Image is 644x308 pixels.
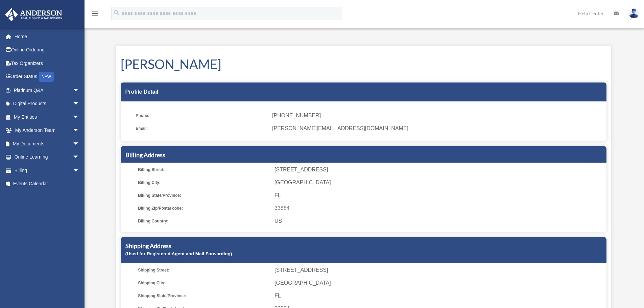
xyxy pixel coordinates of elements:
h1: [PERSON_NAME] [121,55,606,73]
a: Home [5,30,90,43]
span: Shipping Street: [138,265,270,275]
span: Billing State/Province: [138,191,270,200]
span: Phone: [136,111,267,120]
a: Digital Productsarrow_drop_down [5,97,90,111]
span: FL [275,291,604,301]
span: arrow_drop_down [73,110,86,124]
span: arrow_drop_down [73,124,86,138]
a: Order StatusNEW [5,70,90,84]
i: menu [91,9,99,18]
span: [STREET_ADDRESS] [275,265,604,275]
div: Profile Detail [121,82,606,101]
a: My Entitiesarrow_drop_down [5,110,90,124]
a: Online Ordering [5,43,90,57]
span: Email: [136,124,267,133]
span: 33884 [275,204,604,213]
img: Anderson Advisors Platinum Portal [3,8,64,21]
span: Shipping City: [138,278,270,288]
a: menu [91,12,99,18]
span: FL [275,191,604,200]
a: My Anderson Teamarrow_drop_down [5,124,90,137]
span: Shipping State/Province: [138,291,270,301]
span: arrow_drop_down [73,97,86,111]
small: (Used for Registered Agent and Mail Forwarding) [125,251,232,256]
a: Events Calendar [5,177,90,191]
span: arrow_drop_down [73,150,86,164]
a: Online Learningarrow_drop_down [5,150,90,164]
span: [PHONE_NUMBER] [272,111,601,120]
i: search [113,9,120,17]
div: NEW [39,72,54,82]
span: [PERSON_NAME][EMAIL_ADDRESS][DOMAIN_NAME] [272,124,601,133]
a: Billingarrow_drop_down [5,164,90,177]
span: arrow_drop_down [73,84,86,97]
span: Billing City: [138,178,270,187]
img: User Pic [629,8,639,18]
span: [STREET_ADDRESS] [275,165,604,174]
a: Platinum Q&Aarrow_drop_down [5,84,90,97]
span: Billing Zip/Postal code: [138,204,270,213]
h5: Billing Address [125,151,602,159]
h5: Shipping Address [125,242,602,250]
span: Billing Country: [138,216,270,226]
span: [GEOGRAPHIC_DATA] [275,178,604,187]
a: Tax Organizers [5,56,90,70]
span: US [275,216,604,226]
a: My Documentsarrow_drop_down [5,137,90,150]
span: arrow_drop_down [73,164,86,177]
span: Billing Street: [138,165,270,174]
span: [GEOGRAPHIC_DATA] [275,278,604,288]
span: arrow_drop_down [73,137,86,151]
